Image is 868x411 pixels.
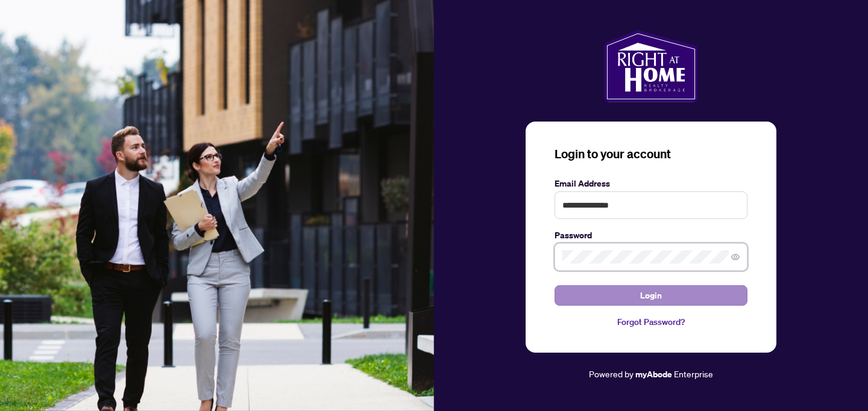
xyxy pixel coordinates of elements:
[555,177,747,190] label: Email Address
[555,229,747,242] label: Password
[731,253,740,261] span: eye
[589,368,634,379] span: Powered by
[635,368,672,381] a: myAbode
[674,368,713,379] span: Enterprise
[604,30,697,102] img: ma-logo
[555,315,747,329] a: Forgot Password?
[555,285,747,306] button: Login
[640,286,662,305] span: Login
[555,146,747,162] h3: Login to your account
